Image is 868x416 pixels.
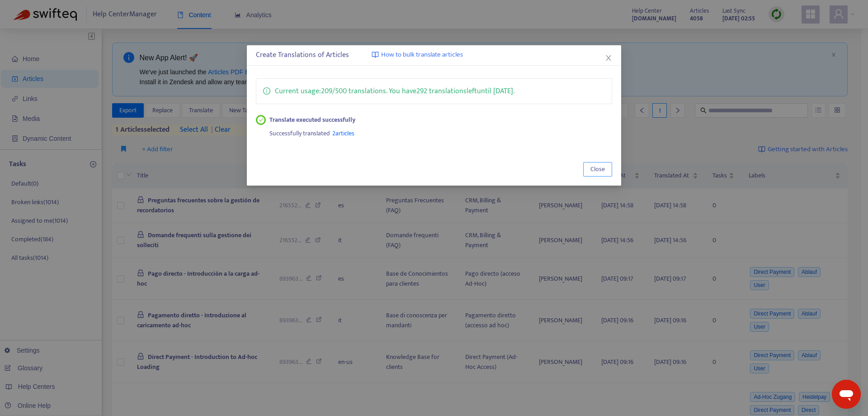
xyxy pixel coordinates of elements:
span: How to bulk translate articles [381,50,463,60]
iframe: Schaltfläche zum Öffnen des Messaging-Fensters [832,380,861,409]
span: check [259,117,264,122]
p: Current usage: 209 / 500 translations . You have 292 translations left until [DATE] . [275,86,514,97]
a: How to bulk translate articles [372,50,463,60]
strong: Translate executed successfully [269,115,355,125]
span: close [605,54,612,62]
div: Create Translations of Articles [256,50,612,61]
span: Close [590,164,605,174]
img: image-link [372,51,379,58]
span: info-circle [263,86,270,95]
div: Successfully translated [269,125,612,139]
button: Close [604,53,613,63]
span: 2 articles [332,128,354,139]
button: Close [583,162,612,177]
